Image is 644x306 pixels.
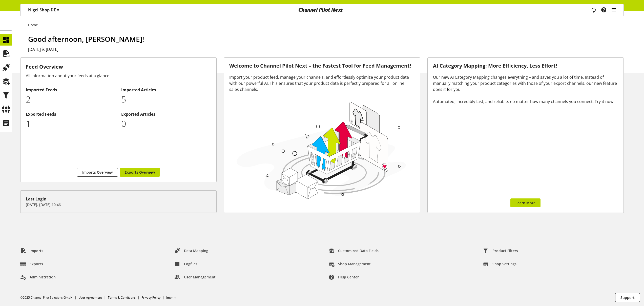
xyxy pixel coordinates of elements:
h3: AI Category Mapping: More Efficiency, Less Effort! [433,63,618,69]
h2: Exported Articles [121,111,211,117]
img: 78e1b9dcff1e8392d83655fcfc870417.svg [234,99,408,201]
span: Logfiles [184,261,197,267]
p: 1 [26,117,116,130]
a: Terms & Conditions [108,295,136,300]
div: Last Login [26,196,211,202]
p: 5 [121,93,211,106]
span: Customized Data Fields [338,248,379,253]
a: Privacy Policy [141,295,160,300]
a: Exports Overview [120,168,160,177]
a: Exports [16,259,47,269]
span: User Management [184,274,216,280]
span: Product Filters [492,248,518,253]
button: Support [615,293,640,302]
span: Exports Overview [125,170,155,175]
h2: Exported Feeds [26,111,116,117]
span: Data Mapping [184,248,208,253]
a: Learn More [510,198,541,207]
a: Logfiles [171,259,201,269]
h2: Imported Feeds [26,87,116,93]
a: Shop Management [325,259,375,269]
a: Imports [16,246,47,255]
span: Exports [30,261,43,267]
span: Administration [30,274,56,280]
span: Imports [30,248,43,253]
li: ©2025 Channel Pilot Solutions GmbH [20,295,78,300]
a: Shop Settings [479,259,521,269]
a: Imprint [166,295,176,300]
p: [DATE], [DATE] 10:46 [26,202,211,207]
a: User Management [171,273,220,282]
h2: Imported Articles [121,87,211,93]
span: Shop Management [338,261,371,267]
span: Good afternoon, [PERSON_NAME]! [28,34,144,44]
span: Support [620,295,635,300]
h2: [DATE] is [DATE] [28,46,624,52]
span: ▾ [57,7,59,13]
h3: Feed Overview [26,63,211,71]
span: Learn More [515,200,535,206]
a: Imports Overview [77,168,118,177]
nav: main navigation [20,4,624,16]
a: Administration [16,273,60,282]
a: Data Mapping [171,246,212,255]
p: 2 [26,93,116,106]
a: Product Filters [479,246,522,255]
span: Help center [338,274,359,280]
a: Customized Data Fields [325,246,383,255]
p: Nigel Shop DE [28,7,59,13]
a: Help center [325,273,363,282]
span: Imports Overview [82,170,113,175]
div: Our new AI Category Mapping changes everything – and saves you a lot of time. Instead of manually... [433,74,618,105]
div: Import your product feed, manage your channels, and effortlessly optimize your product data with ... [229,74,414,92]
span: Shop Settings [492,261,516,267]
a: User Agreement [78,295,102,300]
p: 0 [121,117,211,130]
div: All information about your feeds at a glance [26,73,211,79]
h3: Welcome to Channel Pilot Next – the Fastest Tool for Feed Management! [229,63,414,69]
